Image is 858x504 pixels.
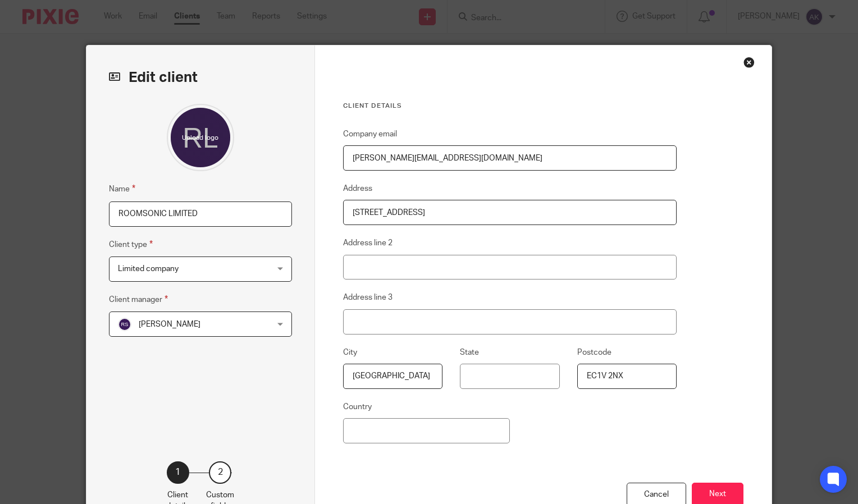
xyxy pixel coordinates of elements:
div: 1 [167,461,189,484]
label: Company email [343,129,397,140]
label: State [460,347,479,358]
h2: Edit client [109,68,292,87]
label: Address [343,183,372,194]
div: Close this dialog window [743,57,755,68]
label: Address line 3 [343,292,393,303]
label: Postcode [577,347,611,358]
label: Country [343,401,372,413]
label: Address line 2 [343,237,393,249]
div: 2 [209,461,231,484]
label: Name [109,182,135,195]
img: svg%3E [118,318,131,331]
span: [PERSON_NAME] [139,320,200,328]
label: Client manager [109,293,168,306]
span: Limited company [118,265,179,273]
h3: Client details [343,102,677,111]
label: City [343,347,357,358]
label: Client type [109,238,153,251]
